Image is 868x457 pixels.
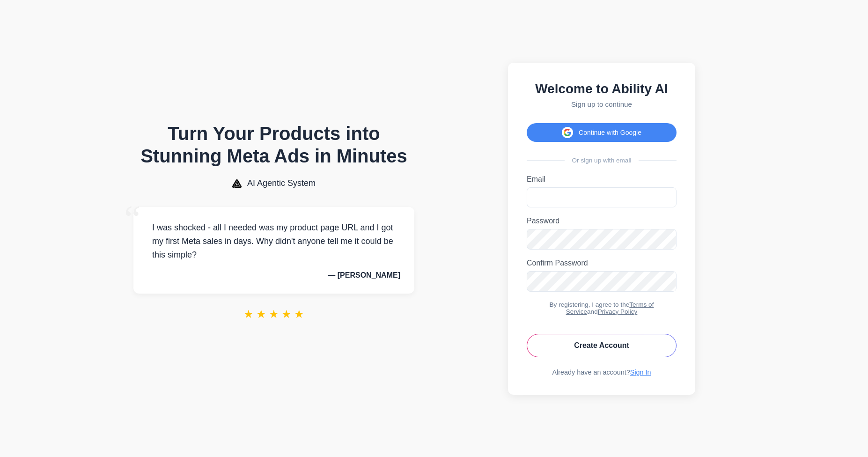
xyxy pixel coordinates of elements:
[124,198,141,240] span: “
[147,221,400,261] p: I was shocked - all I needed was my product page URL and I got my first Meta sales in days. Why d...
[527,81,677,96] h2: Welcome to Ability AI
[527,100,677,108] p: Sign up to continue
[527,123,677,142] button: Continue with Google
[256,308,266,321] span: ★
[527,217,677,225] label: Password
[147,271,400,280] p: — [PERSON_NAME]
[232,179,242,188] img: AI Agentic System Logo
[527,259,677,267] label: Confirm Password
[527,334,677,357] button: Create Account
[630,369,651,376] a: Sign In
[247,178,316,188] span: AI Agentic System
[269,308,279,321] span: ★
[294,308,304,321] span: ★
[133,122,414,167] h1: Turn Your Products into Stunning Meta Ads in Minutes
[566,301,654,315] a: Terms of Service
[598,308,638,315] a: Privacy Policy
[527,301,677,315] div: By registering, I agree to the and
[281,308,292,321] span: ★
[527,175,677,184] label: Email
[243,308,254,321] span: ★
[527,157,677,164] div: Or sign up with email
[527,369,677,376] div: Already have an account?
